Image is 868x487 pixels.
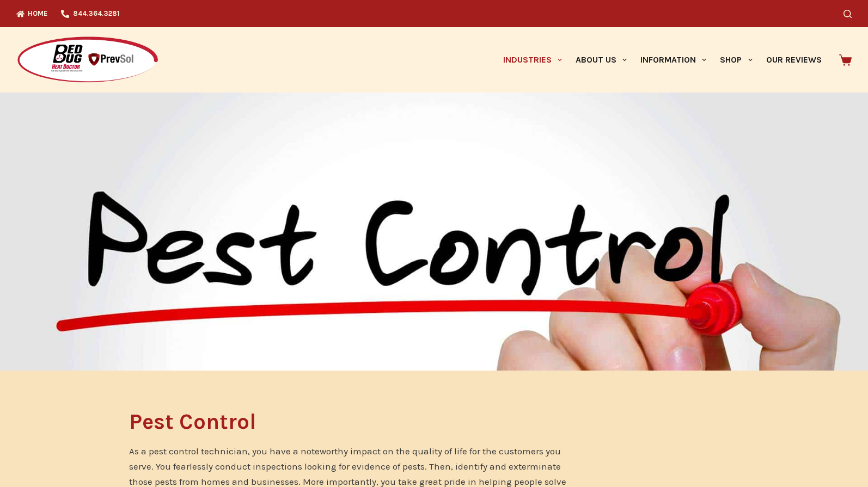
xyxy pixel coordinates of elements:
h1: Pest Control [129,411,572,433]
a: Industries [496,27,569,93]
a: Our Reviews [759,27,828,93]
a: Information [634,27,713,93]
a: Shop [713,27,759,93]
button: Search [843,10,852,18]
nav: Primary [496,27,828,93]
a: About Us [569,27,633,93]
img: Prevsol/Bed Bug Heat Doctor [16,36,159,84]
